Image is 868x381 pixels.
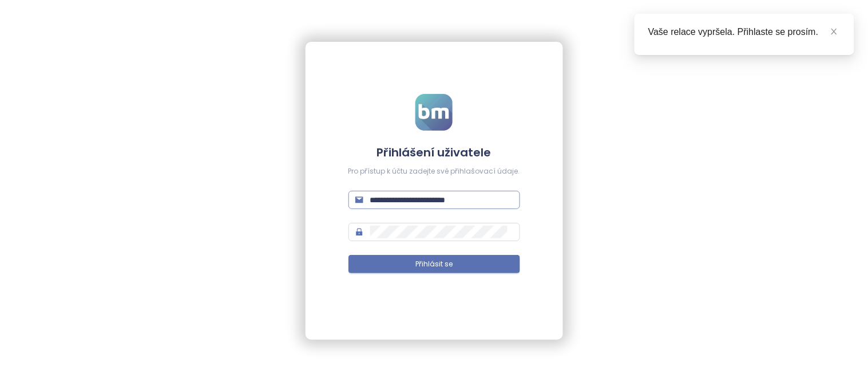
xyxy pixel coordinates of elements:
div: Vaše relace vypršela. Přihlaste se prosím. [648,25,841,39]
span: lock [355,228,363,236]
span: close [830,28,838,36]
div: Pro přístup k účtu zadejte své přihlašovací údaje. [348,166,520,177]
img: logo [415,94,453,131]
span: mail [355,196,363,204]
h4: Přihlášení uživatele [348,144,520,160]
span: Přihlásit se [415,259,453,270]
button: Přihlásit se [348,255,520,273]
